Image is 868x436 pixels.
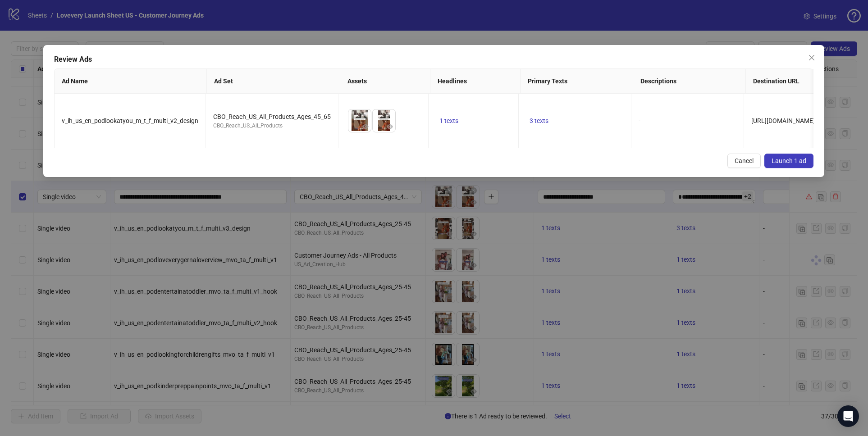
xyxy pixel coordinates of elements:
[772,157,807,164] span: Launch 1 ad
[54,54,813,65] div: Review Ads
[362,123,369,130] span: eye
[430,69,521,94] th: Headlines
[746,69,836,94] th: Destination URL
[207,69,340,94] th: Ad Set
[639,117,640,124] span: -
[735,157,754,164] span: Cancel
[213,112,331,122] div: CBO_Reach_US_All_Products_Ages_45_65
[809,54,816,61] span: close
[837,405,859,427] div: Open Intercom Messenger
[55,69,207,94] th: Ad Name
[213,122,331,130] div: CBO_Reach_US_All_Products
[728,154,761,168] button: Cancel
[360,121,371,132] button: Preview
[751,117,815,124] span: [URL][DOMAIN_NAME]
[384,121,395,132] button: Preview
[373,109,395,132] img: Asset 2
[348,109,371,132] img: Asset 1
[805,50,819,65] button: Close
[439,117,458,124] span: 1 texts
[765,154,814,168] button: Launch 1 ad
[521,69,633,94] th: Primary Texts
[436,115,462,126] button: 1 texts
[62,117,198,124] span: v_ih_us_en_podlookatyou_m_t_f_multi_v2_design
[530,117,548,124] span: 3 texts
[526,115,552,126] button: 3 texts
[387,123,393,130] span: eye
[633,69,746,94] th: Descriptions
[340,69,430,94] th: Assets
